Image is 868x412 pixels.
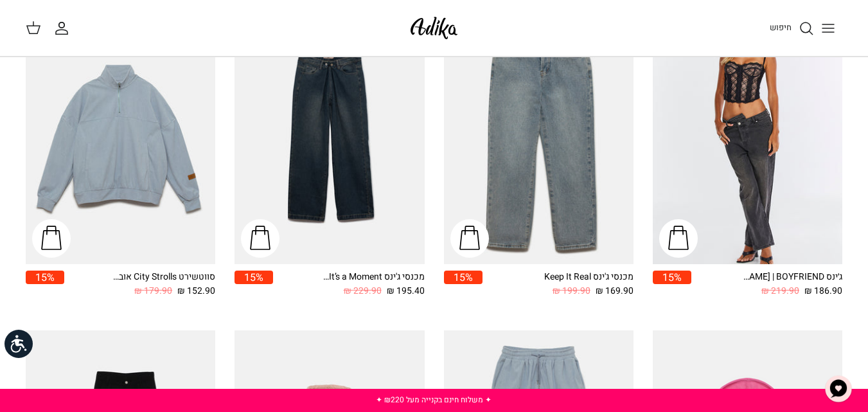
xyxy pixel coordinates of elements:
span: 186.90 ₪ [804,284,842,298]
a: ג׳ינס All Or Nothing קריס-קרוס | BOYFRIEND [653,11,842,264]
a: החשבון שלי [54,21,75,36]
a: סווטשירט City Strolls אוברסייז [26,11,215,264]
span: 179.90 ₪ [134,284,172,298]
a: מכנסי ג'ינס It’s a Moment גזרה רחבה | BAGGY [235,11,424,264]
span: 152.90 ₪ [177,284,215,298]
button: Toggle menu [814,14,842,42]
a: 15% [235,271,273,298]
span: 195.40 ₪ [387,284,425,298]
span: 15% [444,271,483,284]
span: חיפוש [770,21,792,33]
span: 219.90 ₪ [761,284,799,298]
div: ג׳ינס All Or Nothing [PERSON_NAME] | BOYFRIEND [740,271,842,284]
span: 15% [235,271,273,284]
span: 15% [26,271,64,284]
a: חיפוש [770,21,814,36]
a: 15% [26,271,64,298]
a: ג׳ינס All Or Nothing [PERSON_NAME] | BOYFRIEND 186.90 ₪ 219.90 ₪ [691,271,842,298]
span: 15% [653,271,691,284]
a: ✦ משלוח חינם בקנייה מעל ₪220 ✦ [376,394,492,406]
span: 199.90 ₪ [553,284,590,298]
div: מכנסי ג'ינס Keep It Real [531,271,633,284]
img: Adika IL [407,13,461,43]
div: מכנסי ג'ינס It’s a Moment גזרה רחבה | BAGGY [322,271,425,284]
a: מכנסי ג'ינס Keep It Real 169.90 ₪ 199.90 ₪ [483,271,633,298]
span: 229.90 ₪ [344,284,382,298]
div: סווטשירט City Strolls אוברסייז [112,271,215,284]
a: 15% [444,271,483,298]
a: 15% [653,271,691,298]
span: 169.90 ₪ [596,284,633,298]
button: צ'אט [819,370,858,408]
a: מכנסי ג'ינס It’s a Moment גזרה רחבה | BAGGY 195.40 ₪ 229.90 ₪ [273,271,424,298]
a: סווטשירט City Strolls אוברסייז 152.90 ₪ 179.90 ₪ [64,271,215,298]
a: מכנסי ג'ינס Keep It Real [444,11,633,264]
